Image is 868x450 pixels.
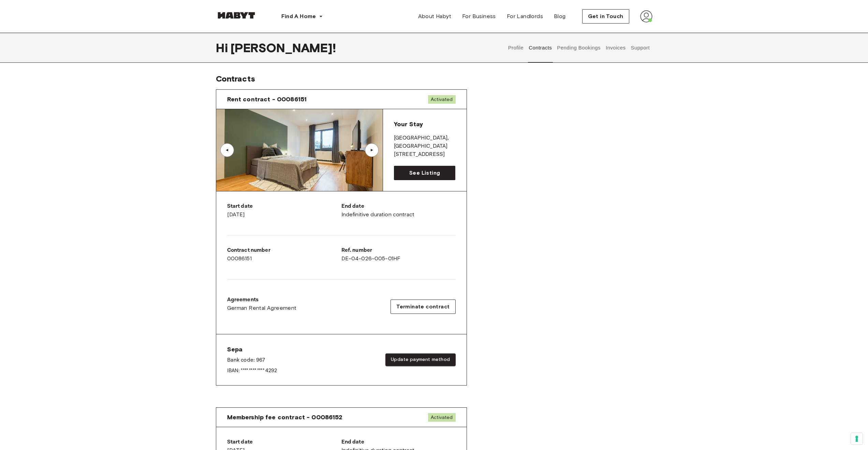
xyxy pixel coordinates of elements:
button: Support [630,33,651,63]
div: [DATE] [227,202,341,219]
p: [GEOGRAPHIC_DATA] , [GEOGRAPHIC_DATA] [394,134,456,150]
span: Your Stay [394,120,423,128]
span: Membership fee contract - 00086152 [227,413,343,421]
button: Update payment method [385,353,455,366]
a: German Rental Agreement [227,304,297,312]
span: Rent contract - 00086151 [227,95,307,103]
button: Terminate contract [391,300,455,314]
div: DE-04-026-005-01HF [341,246,456,263]
p: Start date [227,438,341,446]
img: Habyt [216,12,257,19]
button: Contracts [528,33,553,63]
button: Find A Home [276,10,328,23]
span: Terminate contract [396,303,450,311]
a: For Business [457,10,501,23]
a: For Landlords [501,10,548,23]
span: For Business [462,12,496,20]
div: ▲ [368,148,375,152]
div: ▲ [224,148,231,152]
div: 00086151 [227,246,341,263]
span: Get in Touch [588,12,623,20]
a: About Habyt [413,10,457,23]
p: Contract number [227,246,341,255]
span: See Listing [409,169,440,177]
div: user profile tabs [505,33,652,63]
p: Start date [227,202,341,211]
button: Invoices [605,33,626,63]
span: [PERSON_NAME] ! [231,41,336,55]
span: Activated [428,95,455,104]
button: Get in Touch [582,9,629,24]
button: Pending Bookings [556,33,602,63]
img: avatar [640,10,652,23]
span: Contracts [216,74,255,84]
span: Sepa [227,345,277,353]
p: End date [341,438,456,446]
span: For Landlords [507,12,543,20]
p: Ref. number [341,246,456,255]
span: Activated [428,413,455,422]
a: Blog [548,10,571,23]
div: Indefinitive duration contract [341,202,456,219]
button: Your consent preferences for tracking technologies [851,433,863,445]
span: Blog [554,12,566,20]
button: Profile [507,33,525,63]
span: Hi [216,41,231,55]
p: End date [341,202,456,211]
img: Image of the room [216,109,383,191]
a: See Listing [394,166,456,180]
span: About Habyt [418,12,451,20]
p: [STREET_ADDRESS] [394,150,456,159]
p: Bank code: 967 [227,356,277,364]
p: Agreements [227,296,297,304]
span: Find A Home [281,12,316,20]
